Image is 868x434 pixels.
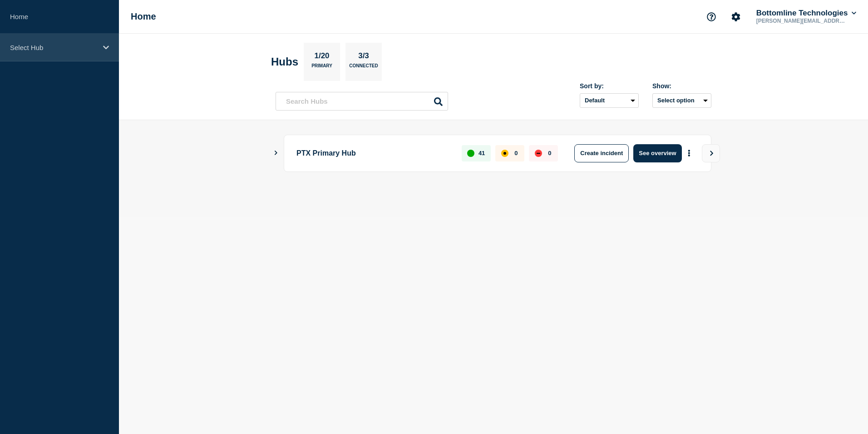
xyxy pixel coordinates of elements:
[501,150,508,157] div: affected
[276,92,448,111] input: Search Hubs
[271,56,298,68] h2: Hubs
[755,18,849,24] p: [PERSON_NAME][EMAIL_ADDRESS][PERSON_NAME][DOMAIN_NAME]
[296,144,451,162] p: PTX Primary Hub
[652,93,711,108] button: Select option
[726,7,745,26] button: Account settings
[10,44,97,51] p: Select Hub
[467,150,474,157] div: up
[349,63,378,73] p: Connected
[652,82,711,90] div: Show:
[580,93,639,108] select: Sort by
[633,144,681,162] button: See overview
[311,63,332,73] p: Primary
[274,150,278,156] button: Show Connected Hubs
[580,82,639,90] div: Sort by:
[355,51,373,63] p: 3/3
[755,9,858,18] button: Bottomline Technologies
[514,150,518,156] p: 0
[311,51,333,63] p: 1/20
[131,11,156,22] h1: Home
[535,150,542,157] div: down
[702,144,720,162] button: View
[478,150,485,156] p: 41
[702,7,721,26] button: Support
[683,145,695,161] button: More actions
[574,144,629,162] button: Create incident
[548,150,551,156] p: 0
